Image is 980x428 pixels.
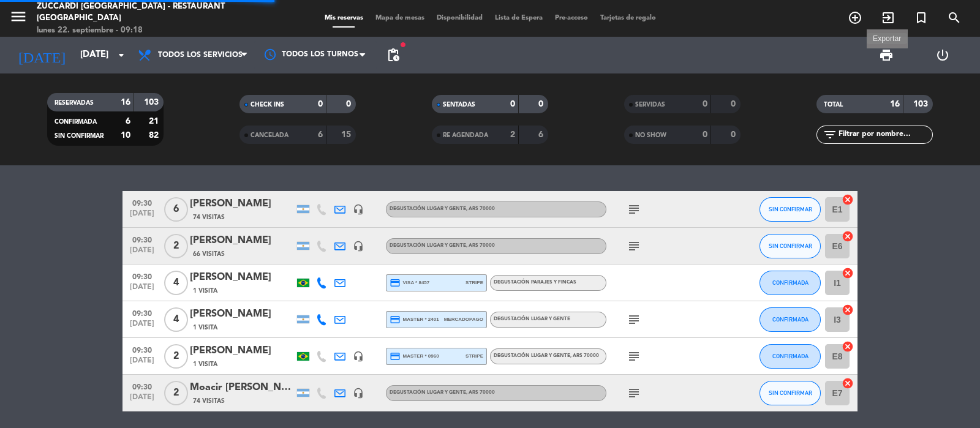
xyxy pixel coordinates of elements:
[164,271,188,295] span: 4
[127,269,157,283] span: 09:30
[848,10,862,25] i: add_circle_outline
[913,100,930,108] strong: 103
[538,100,546,108] strong: 0
[494,353,599,358] span: Degustación Lugar y Gente
[879,48,894,62] span: print
[466,390,495,395] span: , ARS 70000
[390,277,429,288] span: visa * 8457
[494,317,570,321] span: Degustación Lugar y Gente
[251,102,284,108] span: CHECK INS
[635,132,666,138] span: NO SHOW
[390,351,401,362] i: credit_card
[9,7,28,30] button: menu
[444,315,483,323] span: mercadopago
[193,396,225,406] span: 74 Visitas
[318,130,323,139] strong: 6
[164,307,188,332] span: 4
[443,132,488,138] span: RE AGENDADA
[769,242,812,249] span: SIN CONFIRMAR
[731,130,738,139] strong: 0
[769,389,812,396] span: SIN CONFIRMAR
[947,10,962,25] i: search
[772,279,809,286] span: CONFIRMADA
[842,340,854,353] i: cancel
[193,249,225,259] span: 66 Visitas
[369,15,431,21] span: Mapa de mesas
[121,98,130,107] strong: 16
[759,307,821,332] button: CONFIRMADA
[251,132,288,138] span: CANCELADA
[466,279,483,287] span: stripe
[842,193,854,206] i: cancel
[390,351,439,362] span: master * 0960
[769,206,812,212] span: SIN CONFIRMAR
[627,312,641,327] i: subject
[390,314,401,325] i: credit_card
[867,33,907,44] div: Exportar
[190,343,294,359] div: [PERSON_NAME]
[127,283,157,297] span: [DATE]
[627,202,641,217] i: subject
[164,197,188,222] span: 6
[37,24,236,37] div: lunes 22. septiembre - 09:18
[127,356,157,370] span: [DATE]
[37,1,236,24] div: Zuccardi [GEOGRAPHIC_DATA] - Restaurant [GEOGRAPHIC_DATA]
[842,230,854,242] i: cancel
[346,100,353,108] strong: 0
[772,353,809,359] span: CONFIRMADA
[759,381,821,405] button: SIN CONFIRMAR
[627,239,641,253] i: subject
[55,133,104,139] span: SIN CONFIRMAR
[127,342,157,356] span: 09:30
[114,48,129,62] i: arrow_drop_down
[158,51,243,59] span: Todos los servicios
[390,277,401,288] i: credit_card
[390,243,495,248] span: Degustación Lugar y Gente
[9,42,74,69] i: [DATE]
[390,390,495,395] span: Degustación Lugar y Gente
[466,243,495,248] span: , ARS 70000
[190,380,294,396] div: Moacir [PERSON_NAME]
[842,377,854,389] i: cancel
[881,10,895,25] i: exit_to_app
[443,102,475,108] span: SENTADAS
[127,320,157,334] span: [DATE]
[164,234,188,258] span: 2
[193,212,225,222] span: 74 Visitas
[318,15,369,21] span: Mis reservas
[466,206,495,211] span: , ARS 70000
[914,10,929,25] i: turned_in_not
[318,100,323,108] strong: 0
[193,286,217,296] span: 1 Visita
[772,316,809,323] span: CONFIRMADA
[149,117,161,126] strong: 21
[510,100,515,108] strong: 0
[594,15,662,21] span: Tarjetas de regalo
[570,353,599,358] span: , ARS 70000
[353,351,364,362] i: headset_mic
[127,379,157,393] span: 09:30
[149,131,161,140] strong: 82
[549,15,594,21] span: Pre-acceso
[55,100,94,106] span: RESERVADAS
[144,98,161,107] strong: 103
[193,323,217,332] span: 1 Visita
[164,381,188,405] span: 2
[489,15,549,21] span: Lista de Espera
[935,48,950,62] i: power_settings_new
[510,130,515,139] strong: 2
[538,130,546,139] strong: 6
[190,306,294,322] div: [PERSON_NAME]
[635,102,665,108] span: SERVIDAS
[890,100,900,108] strong: 16
[703,100,707,108] strong: 0
[627,386,641,400] i: subject
[127,232,157,246] span: 09:30
[386,48,401,62] span: pending_actions
[466,352,483,360] span: stripe
[494,280,576,285] span: Degustación Parajes Y Fincas
[759,344,821,369] button: CONFIRMADA
[759,271,821,295] button: CONFIRMADA
[121,131,130,140] strong: 10
[127,209,157,223] span: [DATE]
